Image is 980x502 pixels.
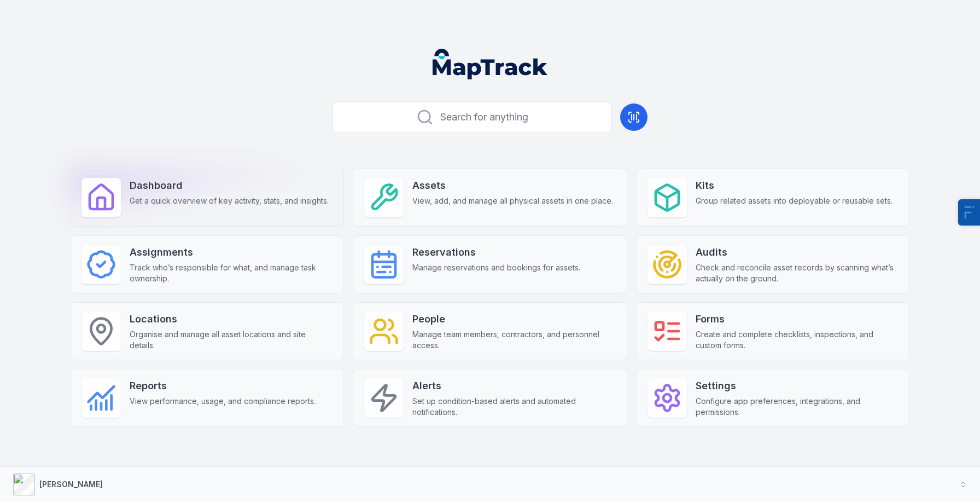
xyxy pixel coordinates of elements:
a: ReservationsManage reservations and bookings for assets. [353,235,627,293]
strong: People [412,311,615,327]
strong: Kits [696,178,892,193]
span: Manage reservations and bookings for assets. [412,262,580,273]
a: FormsCreate and complete checklists, inspections, and custom forms. [636,302,910,360]
span: Create and complete checklists, inspections, and custom forms. [696,329,899,351]
a: DashboardGet a quick overview of key activity, stats, and insights. [70,169,344,227]
button: Search for anything [332,101,611,133]
strong: Assets [412,178,613,193]
span: View performance, usage, and compliance reports. [130,396,316,407]
span: View, add, and manage all physical assets in one place. [412,195,613,206]
a: ReportsView performance, usage, and compliance reports. [70,369,344,427]
strong: Audits [696,245,899,260]
span: Check and reconcile asset records by scanning what’s actually on the ground. [696,262,899,284]
a: SettingsConfigure app preferences, integrations, and permissions. [636,369,910,427]
strong: Forms [696,311,899,327]
strong: Alerts [412,378,615,394]
span: Organise and manage all asset locations and site details. [130,329,332,351]
nav: Global [415,49,565,79]
strong: Reservations [412,245,580,260]
a: AuditsCheck and reconcile asset records by scanning what’s actually on the ground. [636,235,910,293]
strong: [PERSON_NAME] [39,480,103,489]
a: AssetsView, add, and manage all physical assets in one place. [353,169,627,227]
a: AssignmentsTrack who’s responsible for what, and manage task ownership. [70,235,344,293]
a: LocationsOrganise and manage all asset locations and site details. [70,302,344,360]
a: KitsGroup related assets into deployable or reusable sets. [636,169,910,227]
span: Configure app preferences, integrations, and permissions. [696,396,899,418]
span: Set up condition-based alerts and automated notifications. [412,396,615,418]
a: PeopleManage team members, contractors, and personnel access. [353,302,627,360]
span: Get a quick overview of key activity, stats, and insights. [130,195,329,206]
strong: Settings [696,378,899,394]
strong: Assignments [130,245,332,260]
strong: Locations [130,311,332,327]
a: AlertsSet up condition-based alerts and automated notifications. [353,369,627,427]
strong: Reports [130,378,316,394]
strong: Dashboard [130,178,329,193]
span: Search for anything [440,109,528,125]
span: Group related assets into deployable or reusable sets. [696,195,892,206]
span: Track who’s responsible for what, and manage task ownership. [130,262,332,284]
span: Manage team members, contractors, and personnel access. [412,329,615,351]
